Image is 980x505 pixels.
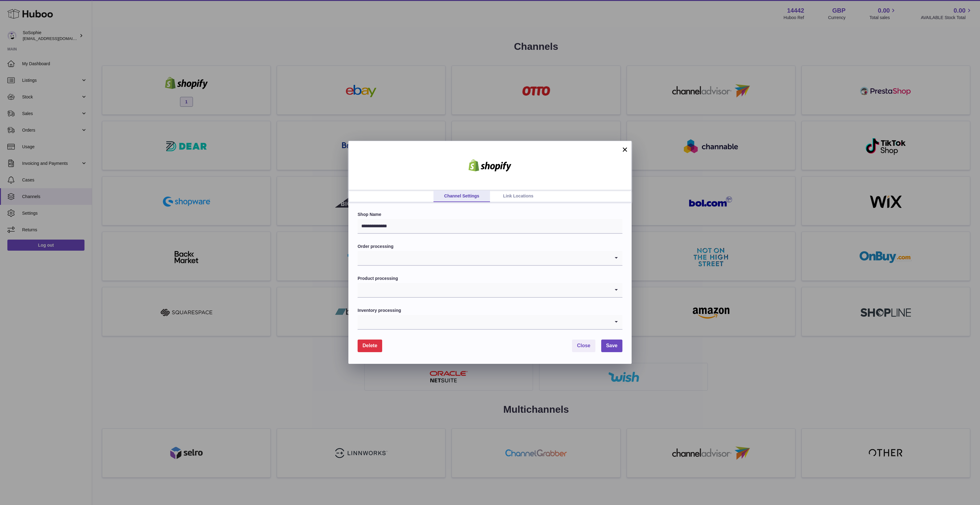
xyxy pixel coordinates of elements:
[358,251,610,265] input: Search for option
[358,283,622,298] div: Search for option
[358,212,622,217] label: Shop Name
[358,276,622,281] label: Product processing
[577,343,590,348] span: Close
[363,343,377,348] span: Delete
[358,340,382,352] button: Delete
[358,315,622,330] div: Search for option
[621,146,629,153] button: ×
[433,190,490,202] a: Channel Settings
[464,159,516,172] img: shopify
[606,343,617,348] span: Save
[490,190,547,202] a: Link Locations
[601,340,622,352] button: Save
[358,308,622,313] label: Inventory processing
[572,340,595,352] button: Close
[358,315,610,329] input: Search for option
[358,244,622,249] label: Order processing
[358,283,610,297] input: Search for option
[358,251,622,266] div: Search for option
